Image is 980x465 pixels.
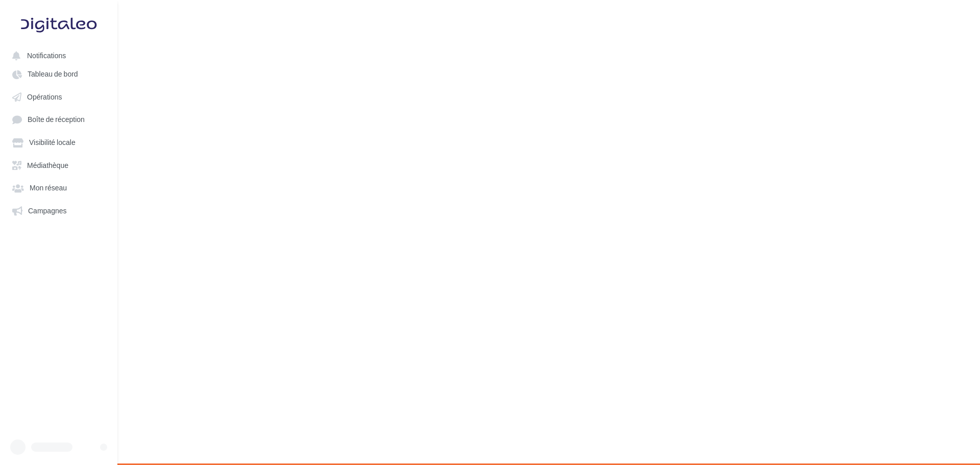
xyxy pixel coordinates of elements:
[28,206,67,215] span: Campagnes
[6,178,111,197] a: Mon réseau
[6,64,111,83] a: Tableau de bord
[27,92,62,101] span: Opérations
[28,70,78,79] span: Tableau de bord
[29,138,76,147] span: Visibilité locale
[27,51,66,60] span: Notifications
[30,184,67,192] span: Mon réseau
[6,156,111,174] a: Médiathèque
[6,87,111,106] a: Opérations
[27,161,68,169] span: Médiathèque
[6,110,111,129] a: Boîte de réception
[6,201,111,219] a: Campagnes
[6,133,111,151] a: Visibilité locale
[28,115,85,124] span: Boîte de réception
